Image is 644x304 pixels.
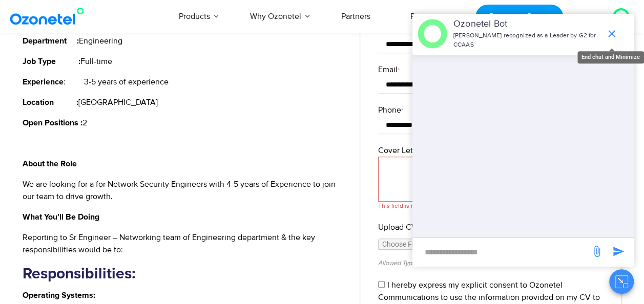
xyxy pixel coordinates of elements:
[587,241,607,262] span: send message
[23,35,345,47] p: Engineering
[23,96,345,108] p: [GEOGRAPHIC_DATA]
[475,5,563,29] a: Request a Demo
[23,76,345,88] p: : 3-5 years of experience
[378,221,604,233] label: Upload CV/Resume
[23,213,99,221] strong: What You’ll Be Doing
[23,37,79,45] strong: Department :
[23,160,77,168] strong: About the Role
[609,269,634,294] button: Close chat
[23,231,345,256] p: Reporting to Sr Engineer – Networking team of Engineering department & the key responsibilities w...
[23,55,345,68] p: Full-time
[577,51,644,64] div: End chat and Minimize
[378,144,604,157] label: Cover Letter
[23,119,82,127] strong: Open Positions :
[23,291,95,299] strong: Operating Systems:
[23,266,135,281] strong: Responsibilities:
[378,63,604,76] label: Email
[418,243,586,262] div: new-msg-input
[378,104,604,116] label: Phone
[418,19,447,49] img: header
[23,117,345,129] p: 2
[23,98,78,106] strong: Location :
[23,78,64,86] strong: Experience
[378,202,604,211] div: This field is required.
[23,57,80,66] strong: Job Type :
[23,178,345,203] p: We are looking for a for Network Security Engineers with 4-5 years of Experience to join our team...
[608,241,629,262] span: send message
[378,259,468,267] small: Allowed Type(s): .pdf, .doc, .docx
[453,17,600,31] p: Ozonetel Bot
[601,24,622,44] span: end chat or minimize
[453,31,600,50] p: [PERSON_NAME] recognized as a Leader by G2 for CCAAS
